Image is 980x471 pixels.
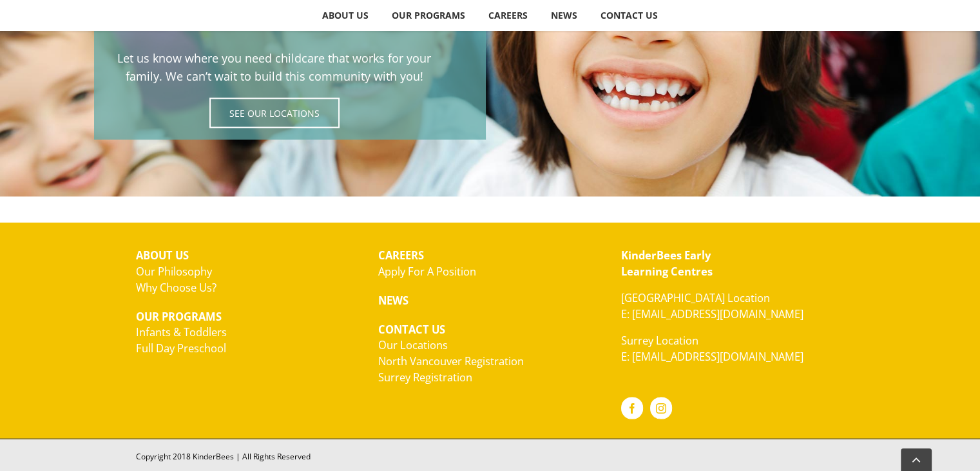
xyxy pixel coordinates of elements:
span: CAREERS [488,11,528,20]
strong: CONTACT US [378,321,445,336]
a: CONTACT US [590,3,669,28]
div: Copyright 2018 KinderBees | All Rights Reserved [136,450,845,462]
a: Surrey Registration [378,369,472,384]
strong: OUR PROGRAMS [136,308,222,323]
a: E: [EMAIL_ADDRESS][DOMAIN_NAME] [621,306,803,321]
span: NEWS [551,11,577,20]
a: NEWS [540,3,589,28]
a: Instagram [650,397,672,419]
strong: ABOUT US [136,247,189,262]
span: ABOUT US [322,11,369,20]
strong: NEWS [378,292,408,307]
strong: KinderBees Early Learning Centres [621,247,713,278]
strong: CAREERS [378,247,424,262]
a: Our Locations [378,337,448,352]
a: Why Choose Us? [136,279,216,294]
p: [GEOGRAPHIC_DATA] Location [621,290,845,322]
a: Infants & Toddlers [136,324,227,339]
span: CONTACT US [600,11,658,20]
a: Our Philosophy [136,263,212,278]
a: OUR PROGRAMS [381,3,477,28]
a: KinderBees EarlyLearning Centres [621,247,713,278]
a: CAREERS [477,3,539,28]
a: Facebook [621,397,643,419]
a: Apply For A Position [378,263,476,278]
a: Full Day Preschool [136,340,226,355]
a: ABOUT US [311,3,380,28]
p: Surrey Location [621,332,845,365]
a: E: [EMAIL_ADDRESS][DOMAIN_NAME] [621,348,803,363]
a: North Vancouver Registration [378,353,524,368]
span: OUR PROGRAMS [392,11,465,20]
